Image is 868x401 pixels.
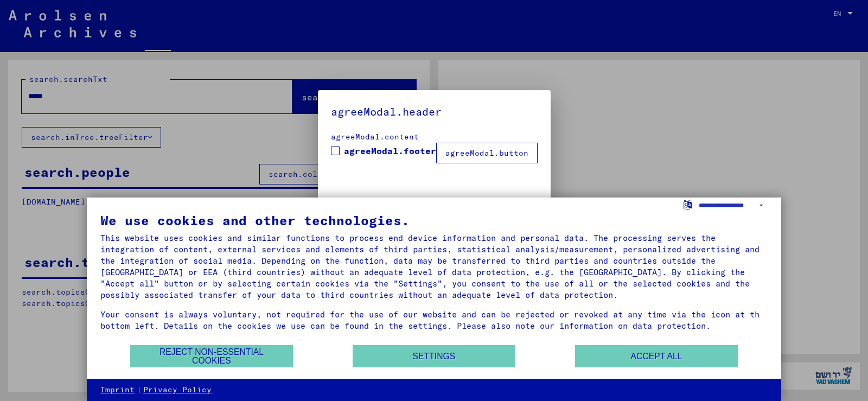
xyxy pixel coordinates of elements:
div: Your consent is always voluntary, not required for the use of our website and can be rejected or ... [100,309,768,332]
a: Imprint [100,385,135,396]
div: We use cookies and other technologies. [100,214,768,227]
button: Reject non-essential cookies [130,345,293,367]
button: Accept all [575,345,738,367]
button: Settings [353,345,515,367]
div: agreeModal.content [331,131,538,143]
h5: agreeModal.header [331,103,538,120]
button: agreeModal.button [436,143,538,163]
span: agreeModal.footer [344,144,436,157]
div: This website uses cookies and similar functions to process end device information and personal da... [100,232,768,301]
a: Privacy Policy [143,385,212,396]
